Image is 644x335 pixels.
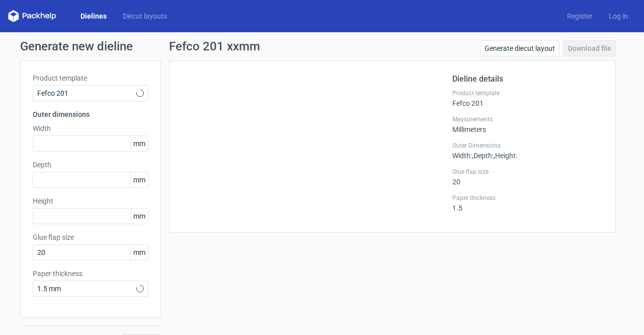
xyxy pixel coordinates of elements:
h1: Generate new dieline [20,40,624,52]
div: Fefco 201 [452,89,603,107]
div: 20 [452,168,603,186]
label: Glue flap size [452,168,603,176]
label: Depth [33,160,148,170]
span: mm [130,136,148,151]
span: , Depth : [472,152,494,160]
a: Dielines [72,11,115,21]
a: Log in [601,11,636,21]
span: mm [130,209,148,224]
label: Paper thickness [452,194,603,202]
a: Register [559,11,601,21]
span: mm [130,172,148,187]
label: Height [33,196,148,206]
label: Paper thickness [33,269,148,279]
div: 1.5 [452,194,603,212]
label: Product template [452,89,603,97]
label: Product template [33,73,148,83]
a: Generate diecut layout [480,40,559,56]
label: Measurements [452,115,603,123]
span: 1.5 mm [37,284,136,294]
h1: Fefco 201 xxmm [169,40,260,52]
span: Width : [452,152,472,160]
h3: Outer dimensions [33,109,148,119]
label: Width [33,123,148,133]
a: Diecut layouts [115,11,175,21]
label: Glue flap size [33,232,148,242]
span: Fefco 201 [37,88,136,98]
h2: Dieline details [452,73,603,85]
label: Outer Dimensions [452,142,603,150]
span: mm [130,245,148,260]
div: Millimeters [452,115,603,133]
span: , Height : [494,152,517,160]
